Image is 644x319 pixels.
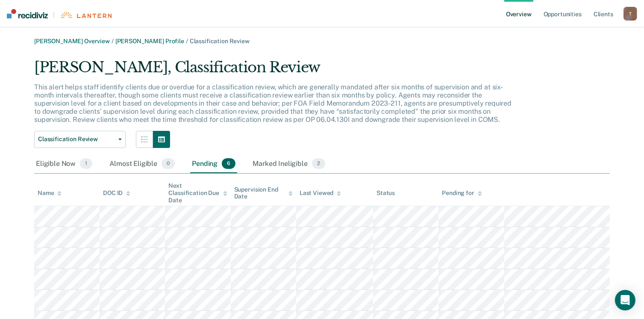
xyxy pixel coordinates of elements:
div: Open Intercom Messenger [615,290,635,310]
span: / [110,38,115,44]
div: Eligible Now1 [34,155,94,174]
div: DOC ID [103,189,130,197]
span: 1 [80,158,92,169]
div: Next Classification Due Date [168,182,227,204]
p: This alert helps staff identify clients due or overdue for a classification review, which are gen... [34,83,512,124]
span: | [48,11,60,18]
div: Last Viewed [300,189,341,197]
div: Pending for [442,189,482,197]
a: [PERSON_NAME] Profile [115,38,184,44]
div: Pending6 [190,155,237,174]
a: [PERSON_NAME] Overview [34,38,110,44]
img: Recidiviz [7,9,48,18]
img: Lantern [60,12,112,18]
div: [PERSON_NAME], Classification Review [34,59,517,83]
button: T [623,7,637,21]
span: 6 [222,158,235,169]
span: Classification Review [38,136,115,143]
div: Marked Ineligible2 [251,155,327,174]
span: / [184,38,190,44]
div: Name [38,189,62,197]
div: Status [376,189,395,197]
span: 0 [162,158,175,169]
a: | [7,9,112,18]
div: Almost Eligible0 [108,155,176,174]
div: Supervision End Date [234,186,293,201]
span: 2 [312,158,325,169]
span: Classification Review [190,38,250,44]
button: Classification Review [34,131,126,148]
